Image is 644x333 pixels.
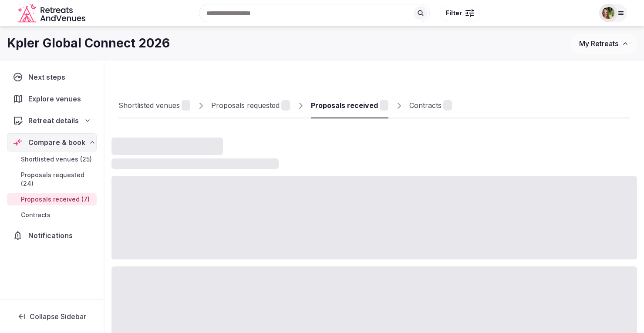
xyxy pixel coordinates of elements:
a: Explore venues [7,90,97,108]
div: Shortlisted venues [118,100,180,111]
a: Proposals requested [211,93,290,118]
h1: Kpler Global Connect 2026 [7,35,170,52]
span: Notifications [28,230,76,241]
span: Filter [446,9,462,17]
a: Visit the homepage [17,3,87,23]
button: Collapse Sidebar [7,307,97,326]
div: Proposals received [311,100,378,111]
span: Next steps [28,72,69,82]
button: Filter [440,5,480,21]
a: Shortlisted venues (25) [7,153,97,165]
a: Notifications [7,226,97,245]
a: Shortlisted venues [118,93,190,118]
span: Collapse Sidebar [30,312,86,321]
img: Shay Tippie [602,7,614,19]
a: Contracts [7,209,97,221]
span: Retreat details [28,115,79,126]
a: Proposals received (7) [7,193,97,205]
span: Contracts [21,211,51,219]
a: Next steps [7,68,97,86]
svg: Retreats and Venues company logo [17,3,87,23]
span: Compare & book [28,137,85,148]
span: Explore venues [28,94,84,104]
span: My Retreats [579,39,618,48]
span: Proposals received (7) [21,195,90,204]
span: Shortlisted venues (25) [21,155,92,164]
span: Proposals requested (24) [21,171,93,188]
a: Proposals requested (24) [7,169,97,190]
div: Proposals requested [211,100,280,111]
a: Proposals received [311,93,388,118]
button: My Retreats [571,33,637,54]
a: Contracts [409,93,452,118]
div: Contracts [409,100,442,111]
